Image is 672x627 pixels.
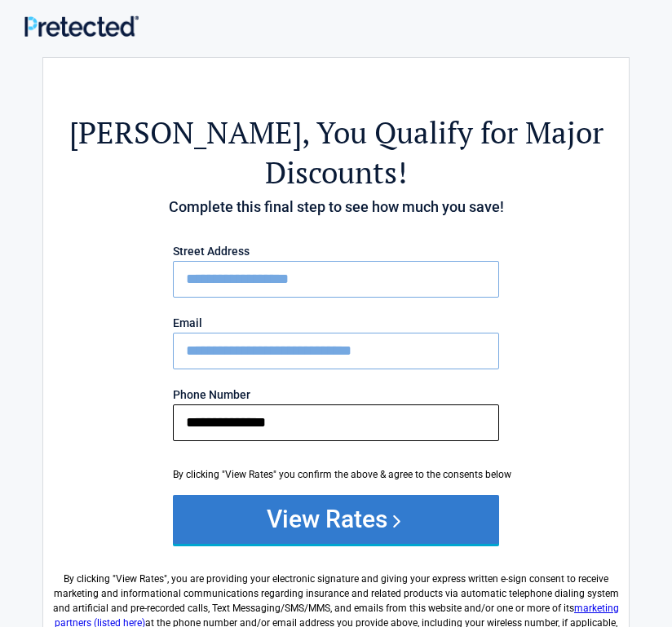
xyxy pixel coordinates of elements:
[51,113,621,192] h2: , You Qualify for Major Discounts!
[173,317,499,329] label: Email
[173,495,499,544] button: View Rates
[173,245,499,257] label: Street Address
[116,573,164,585] span: View Rates
[51,196,621,218] h4: Complete this final step to see how much you save!
[69,113,302,152] span: [PERSON_NAME]
[24,15,139,36] img: Main Logo
[173,389,499,400] label: Phone Number
[173,467,499,482] div: By clicking "View Rates" you confirm the above & agree to the consents below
